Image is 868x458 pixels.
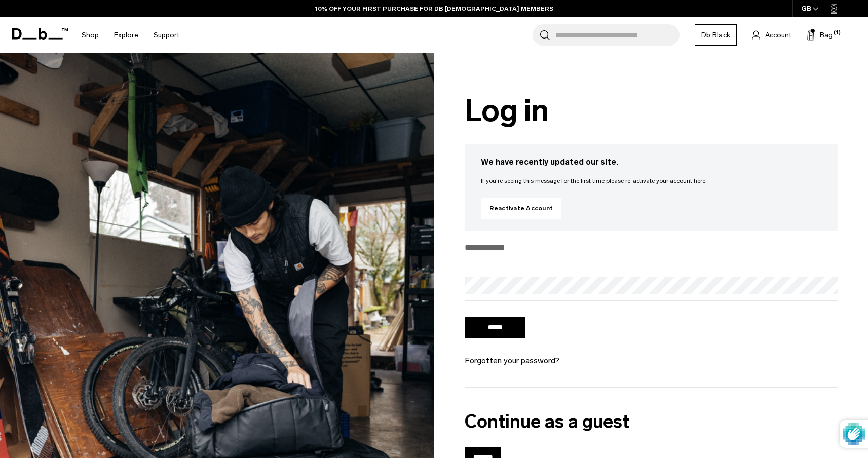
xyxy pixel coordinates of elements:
span: Account [765,30,791,41]
a: Forgotten your password? [465,355,559,367]
h3: We have recently updated our site. [481,156,822,168]
span: (1) [834,29,841,37]
p: If you're seeing this message for the first time please re-activate your account here. [481,176,822,185]
span: Bag [820,30,833,41]
a: Shop [82,17,99,53]
a: Account [752,29,791,41]
button: Bag (1) [807,29,833,41]
a: 10% OFF YOUR FIRST PURCHASE FOR DB [DEMOGRAPHIC_DATA] MEMBERS [315,4,553,13]
a: Db Black [695,24,737,46]
nav: Main Navigation [74,17,187,53]
h2: Continue as a guest [465,408,838,435]
img: Protected by hCaptcha [843,420,865,448]
a: Reactivate Account [481,198,562,219]
h1: Log in [465,94,838,128]
a: Explore [114,17,138,53]
a: Support [154,17,179,53]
